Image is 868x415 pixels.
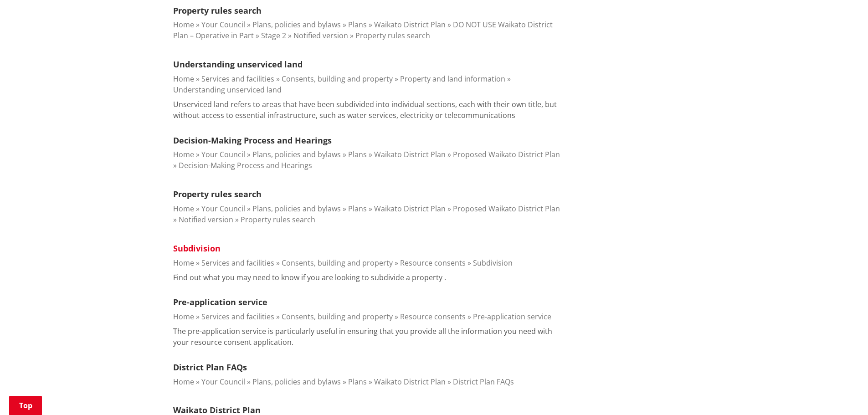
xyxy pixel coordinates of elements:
p: Unserviced land refers to areas that have been subdivided into individual sections, each with the... [173,99,561,121]
a: Home [173,20,194,30]
a: Home [173,204,194,214]
a: Your Council [201,149,245,159]
a: Plans, policies and bylaws [252,20,341,30]
a: Your Council [201,377,245,387]
a: Understanding unserviced land [173,85,282,95]
a: Top [9,396,42,415]
a: Resource consents [400,312,466,322]
a: Waikato District Plan [374,204,446,214]
a: Property rules search [173,5,262,16]
a: Home [173,149,194,159]
a: Property rules search [355,31,430,41]
a: Home [173,377,194,387]
a: Waikato District Plan [374,377,446,387]
a: Stage 2 [261,31,286,41]
a: Home [173,312,194,322]
a: Plans [348,20,367,30]
a: Services and facilities [201,312,274,322]
a: Your Council [201,20,245,30]
a: Your Council [201,204,245,214]
a: Plans [348,149,367,159]
a: Plans, policies and bylaws [252,204,341,214]
a: DO NOT USE Waikato District Plan – Operative in Part [173,20,553,41]
a: Consents, building and property [282,258,393,268]
a: Subdivision [473,258,513,268]
iframe: Messenger Launcher [826,377,859,410]
p: Find out what you may need to know if you are looking to subdivide a property . [173,272,446,283]
a: Waikato District Plan [374,149,446,159]
a: Pre-application service [473,312,551,322]
a: Services and facilities [201,74,274,84]
a: Subdivision [173,243,221,254]
a: Property rules search [241,215,315,225]
a: Resource consents [400,258,466,268]
a: Pre-application service [173,297,267,307]
a: Services and facilities [201,258,274,268]
a: Plans, policies and bylaws [252,149,341,159]
a: Decision-Making Process and Hearings [179,160,312,170]
a: Plans [348,377,367,387]
a: District Plan FAQs [453,377,514,387]
a: Home [173,74,194,84]
a: Property rules search [173,189,262,200]
a: Plans, policies and bylaws [252,377,341,387]
a: Waikato District Plan [374,20,446,30]
a: Decision-Making Process and Hearings [173,135,332,146]
a: Consents, building and property [282,312,393,322]
a: Property and land information [400,74,505,84]
a: Proposed Waikato District Plan [453,149,560,159]
a: Plans [348,204,367,214]
a: Proposed Waikato District Plan [453,204,560,214]
a: Home [173,258,194,268]
a: Notified version [293,31,348,41]
a: Understanding unserviced land [173,59,303,70]
a: Consents, building and property [282,74,393,84]
p: The pre-application service is particularly useful in ensuring that you provide all the informati... [173,326,561,348]
a: District Plan FAQs [173,362,247,373]
a: Notified version [179,215,233,225]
